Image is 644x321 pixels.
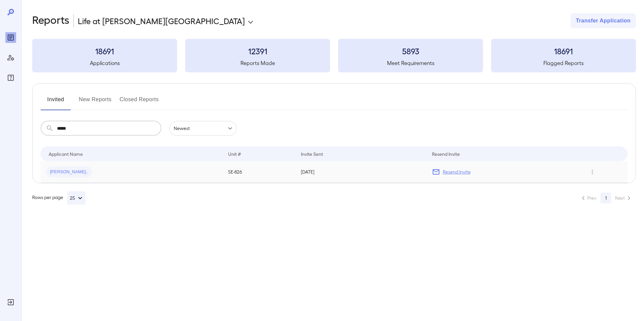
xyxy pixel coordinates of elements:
div: Applicant Name [49,150,83,158]
p: Resend Invite [443,169,471,175]
button: Invited [41,94,71,110]
div: Newest [169,121,236,136]
div: Rows per page [32,191,86,205]
button: 25 [67,191,86,205]
h5: Applications [32,59,177,67]
div: FAQ [5,72,16,83]
td: SE-826 [223,161,296,183]
h5: Meet Requirements [338,59,483,67]
div: Unit # [228,150,241,158]
span: [PERSON_NAME].. [46,169,92,175]
p: Life at [PERSON_NAME][GEOGRAPHIC_DATA] [78,15,245,26]
summary: 18691Applications12391Reports Made5893Meet Requirements18691Flagged Reports [32,39,636,72]
button: page 1 [600,193,611,203]
button: Transfer Application [571,13,636,28]
h3: 12391 [185,46,330,56]
h3: 5893 [338,46,483,56]
button: Row Actions [587,167,598,177]
div: Manage Users [5,52,16,63]
td: [DATE] [296,161,427,183]
h5: Reports Made [185,59,330,67]
h2: Reports [32,13,69,28]
nav: pagination navigation [576,193,636,203]
h3: 18691 [491,46,636,56]
div: Resend Invite [432,150,460,158]
div: Log Out [5,297,16,308]
button: Closed Reports [120,94,159,110]
div: Invite Sent [301,150,323,158]
h3: 18691 [32,46,177,56]
button: New Reports [79,94,112,110]
div: Reports [5,32,16,43]
h5: Flagged Reports [491,59,636,67]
